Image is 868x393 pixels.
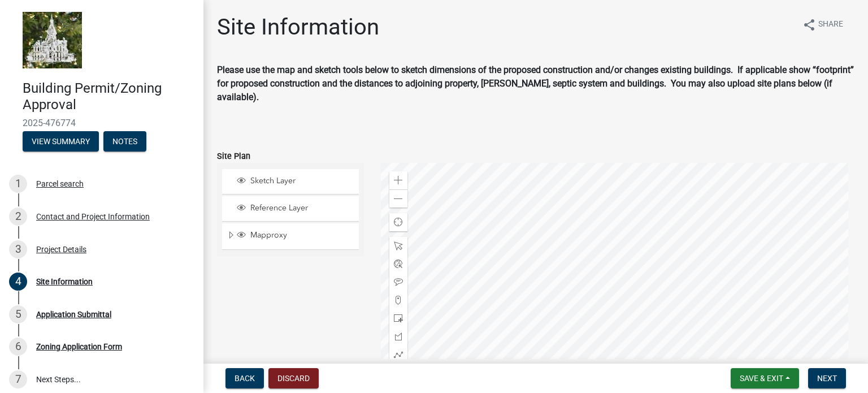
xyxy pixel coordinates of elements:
[740,374,783,383] span: Save & Exit
[9,305,27,323] div: 5
[818,18,843,32] span: Share
[808,368,846,388] button: Next
[103,131,146,152] button: Notes
[235,176,355,187] div: Sketch Layer
[731,368,799,388] button: Save & Exit
[103,137,146,146] wm-modal-confirm: Notes
[221,166,360,253] ul: Layer List
[36,310,111,318] div: Application Submittal
[235,374,255,383] span: Back
[9,338,27,356] div: 6
[217,14,379,41] h1: Site Information
[36,278,93,286] div: Site Information
[222,169,359,195] li: Sketch Layer
[36,213,150,221] div: Contact and Project Information
[222,223,359,249] li: Mapproxy
[9,240,27,258] div: 3
[9,273,27,291] div: 4
[248,203,355,213] span: Reference Layer
[23,118,181,128] span: 2025-476774
[36,343,122,351] div: Zoning Application Form
[817,374,837,383] span: Next
[23,80,194,113] h4: Building Permit/Zoning Approval
[389,189,407,208] div: Zoom out
[793,14,852,36] button: shareShare
[248,176,355,186] span: Sketch Layer
[248,230,355,240] span: Mapproxy
[9,208,27,226] div: 2
[222,196,359,222] li: Reference Layer
[36,245,86,253] div: Project Details
[268,368,319,388] button: Discard
[36,180,84,188] div: Parcel search
[227,230,235,242] span: Expand
[217,153,250,161] label: Site Plan
[23,131,99,152] button: View Summary
[802,18,816,32] i: share
[389,213,407,231] div: Find my location
[225,368,264,388] button: Back
[23,137,99,146] wm-modal-confirm: Summary
[9,370,27,388] div: 7
[23,12,82,68] img: Marshall County, Iowa
[217,64,854,102] strong: Please use the map and sketch tools below to sketch dimensions of the proposed construction and/o...
[389,171,407,189] div: Zoom in
[235,203,355,214] div: Reference Layer
[235,230,355,241] div: Mapproxy
[9,175,27,193] div: 1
